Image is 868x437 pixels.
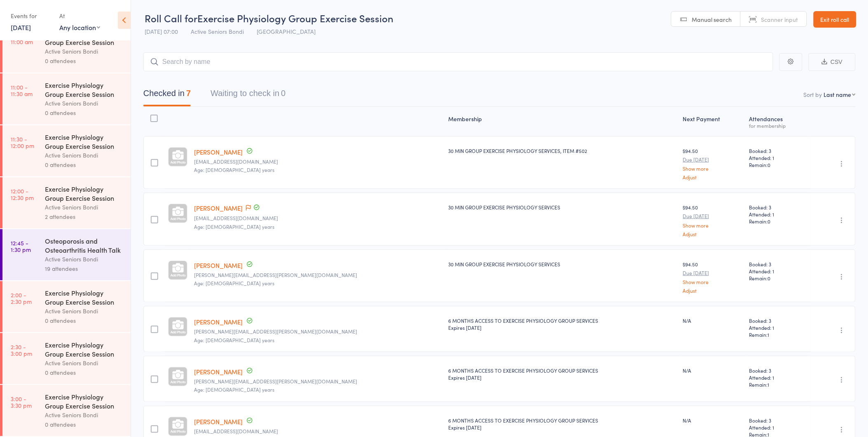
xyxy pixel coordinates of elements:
span: Age: [DEMOGRAPHIC_DATA] years [194,386,274,393]
span: Attended: 1 [749,424,807,431]
time: 2:30 - 3:00 pm [11,343,32,357]
div: Expires [DATE] [449,324,676,331]
small: andrewdurante21@gmail.com [194,215,442,221]
span: 0 [767,275,770,282]
div: 0 attendees [45,160,124,169]
span: Attended: 1 [749,211,807,218]
time: 2:00 - 2:30 pm [11,291,32,305]
button: Waiting to check in0 [211,85,285,106]
div: 2 attendees [45,212,124,221]
div: Exercise Physiology Group Exercise Session [45,340,124,358]
div: Active Seniors Bondi [45,99,124,108]
div: Active Seniors Bondi [45,254,124,264]
time: 12:45 - 1:30 pm [11,240,31,253]
a: [PERSON_NAME] [194,148,243,156]
div: 0 attendees [45,316,124,325]
div: N/A [683,317,742,324]
div: Any location [59,23,100,32]
a: Show more [683,166,742,171]
span: Remain: [749,381,807,388]
span: Remain: [749,275,807,282]
span: 1 [767,331,769,338]
div: Membership [445,110,680,132]
a: 3:00 -3:30 pmExercise Physiology Group Exercise SessionActive Seniors Bondi0 attendees [2,385,131,436]
span: Booked: 3 [749,417,807,424]
div: Exercise Physiology Group Exercise Session [45,184,124,202]
div: Active Seniors Bondi [45,202,124,212]
div: 19 attendees [45,264,124,273]
div: $94.50 [683,204,742,236]
span: Booked: 3 [749,317,807,324]
div: Osteoporosis and Osteoarthritis Health Talk [45,236,124,254]
a: Adjust [683,231,742,237]
a: 10:30 -11:00 amExercise Physiology Group Exercise SessionActive Seniors Bondi0 attendees [2,21,131,73]
div: for membership [749,123,807,128]
span: 0 [767,161,770,168]
a: Adjust [683,174,742,180]
a: [PERSON_NAME] [194,417,243,426]
span: Remain: [749,218,807,225]
small: Due [DATE] [683,270,742,276]
input: Search by name [143,52,773,71]
button: Checked in7 [143,85,191,106]
div: Last name [824,90,852,99]
span: Booked: 3 [749,367,807,374]
span: Booked: 3 [749,147,807,154]
div: 30 MIN GROUP EXERCISE PHYSIOLOGY SERVICES, ITEM #502 [449,147,676,154]
div: 30 MIN GROUP EXERCISE PHYSIOLOGY SERVICES [449,204,676,211]
label: Sort by [804,90,822,99]
span: Manual search [692,15,732,23]
time: 11:30 - 12:00 pm [11,136,34,149]
div: 7 [186,89,191,98]
span: Attended: 1 [749,324,807,331]
div: 6 MONTHS ACCESS TO EXERCISE PHYSIOLOGY GROUP SERVICES [449,317,676,331]
div: $94.50 [683,147,742,180]
div: Expires [DATE] [449,374,676,381]
span: Exercise Physiology Group Exercise Session [197,11,393,25]
div: 6 MONTHS ACCESS TO EXERCISE PHYSIOLOGY GROUP SERVICES [449,367,676,381]
div: Exercise Physiology Group Exercise Session [45,132,124,150]
div: Expires [DATE] [449,424,676,431]
div: Atten­dances [746,110,810,132]
a: Show more [683,279,742,284]
div: Events for [11,9,51,23]
a: 12:00 -12:30 pmExercise Physiology Group Exercise SessionActive Seniors Bondi2 attendees [2,177,131,228]
div: 0 attendees [45,108,124,117]
a: 11:30 -12:00 pmExercise Physiology Group Exercise SessionActive Seniors Bondi0 attendees [2,125,131,176]
div: 0 [281,89,285,98]
time: 12:00 - 12:30 pm [11,188,34,201]
span: Age: [DEMOGRAPHIC_DATA] years [194,223,274,230]
small: judy.kay@gmail.com [194,329,442,334]
time: 3:00 - 3:30 pm [11,395,32,409]
div: Active Seniors Bondi [45,47,124,56]
a: 12:45 -1:30 pmOsteoporosis and Osteoarthritis Health TalkActive Seniors Bondi19 attendees [2,229,131,280]
a: [PERSON_NAME] [194,367,243,376]
a: [PERSON_NAME] [194,317,243,326]
span: Booked: 3 [749,261,807,268]
span: [DATE] 07:00 [145,27,178,35]
span: 1 [767,381,769,388]
small: Due [DATE] [683,157,742,162]
div: Active Seniors Bondi [45,306,124,316]
span: 0 [767,218,770,225]
button: CSV [809,53,856,71]
div: Active Seniors Bondi [45,150,124,160]
span: Remain: [749,161,807,168]
small: simon@garber.au [194,272,442,278]
div: N/A [683,367,742,374]
div: 0 attendees [45,368,124,377]
small: thepeterlynch@gmail.com [194,428,442,434]
div: 6 MONTHS ACCESS TO EXERCISE PHYSIOLOGY GROUP SERVICES [449,417,676,431]
small: Due [DATE] [683,213,742,219]
div: Active Seniors Bondi [45,410,124,420]
div: 30 MIN GROUP EXERCISE PHYSIOLOGY SERVICES [449,261,676,268]
a: [PERSON_NAME] [194,204,243,212]
div: Next Payment [680,110,746,132]
span: Attended: 1 [749,374,807,381]
div: 0 attendees [45,56,124,66]
a: 2:30 -3:00 pmExercise Physiology Group Exercise SessionActive Seniors Bondi0 attendees [2,333,131,384]
small: ccarrington888@gmail.com [194,159,442,164]
a: 11:00 -11:30 amExercise Physiology Group Exercise SessionActive Seniors Bondi0 attendees [2,73,131,125]
small: bob.kummerfeld@gmail.com [194,378,442,384]
span: Age: [DEMOGRAPHIC_DATA] years [194,280,274,287]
